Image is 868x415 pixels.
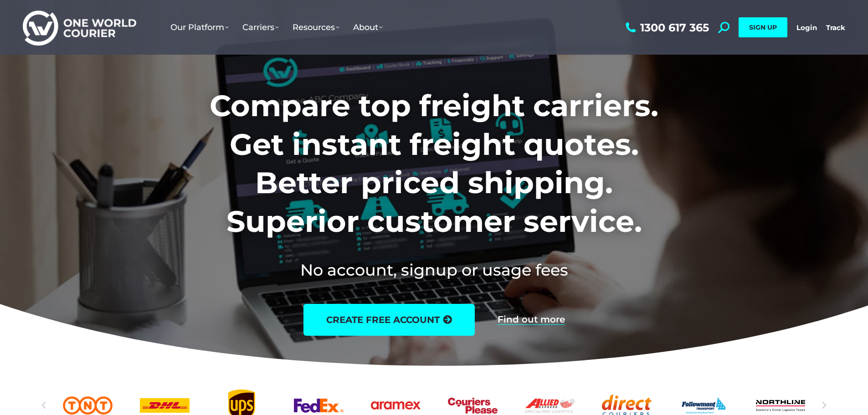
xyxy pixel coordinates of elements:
a: Resources [286,13,346,41]
span: SIGN UP [749,23,777,31]
a: Track [826,23,845,32]
a: 1300 617 365 [623,22,709,33]
span: Our Platform [170,22,229,32]
span: Carriers [242,22,279,32]
h1: Compare top freight carriers. Get instant freight quotes. Better priced shipping. Superior custom... [149,87,719,241]
a: SIGN UP [739,17,787,37]
a: Find out more [498,315,565,325]
a: Login [796,23,817,32]
a: create free account [303,304,475,336]
span: Resources [293,22,339,32]
a: About [346,13,390,41]
a: Carriers [236,13,286,41]
img: One World Courier [23,9,136,46]
a: Our Platform [164,13,236,41]
span: About [353,22,383,32]
h2: No account, signup or usage fees [149,259,719,281]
